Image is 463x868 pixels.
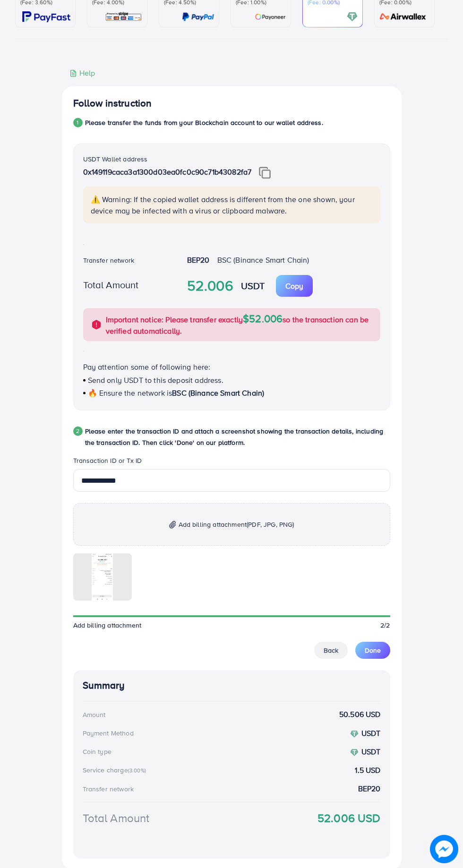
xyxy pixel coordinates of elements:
img: card [347,11,358,22]
span: Add billing attachment [73,620,142,630]
h4: Summary [83,680,381,691]
div: Transfer network [83,784,134,794]
p: Important notice: Please transfer exactly so the transaction can be verified automatically. [106,313,375,337]
span: Done [365,646,381,655]
button: Done [355,642,390,659]
img: img [169,521,176,529]
label: Total Amount [83,278,139,292]
strong: 1.5 USD [355,765,380,776]
img: card [255,11,286,22]
img: alert [91,319,102,330]
span: BSC (Binance Smart Chain) [172,388,264,398]
p: 0x149119caca3a1300d03ea0fc0c90c71b43082fa7 [83,166,380,179]
img: img [259,167,271,179]
span: 2/2 [380,620,390,630]
span: Add billing attachment [179,519,294,530]
label: Transfer network [83,256,135,265]
img: card [182,11,214,22]
img: card [22,11,70,22]
label: USDT Wallet address [83,154,148,164]
img: card [377,11,429,22]
strong: BEP20 [358,783,381,794]
strong: 52.006 USD [317,810,381,826]
p: Please transfer the funds from your Blockchain account to our wallet address. [85,117,323,128]
p: Please enter the transaction ID and attach a screenshot showing the transaction details, includin... [85,425,390,448]
span: $52.006 [243,311,283,326]
div: 2 [73,426,83,436]
button: Copy [276,275,313,297]
img: coin [350,748,359,757]
strong: USDT [361,746,381,757]
strong: 50.506 USD [339,709,381,720]
div: 1 [73,118,83,127]
img: image [430,835,458,863]
span: (PDF, JPG, PNG) [247,520,294,529]
img: card [105,11,142,22]
strong: BEP20 [187,255,210,265]
div: Total Amount [83,810,150,826]
div: Help [69,68,95,79]
div: Coin type [83,747,111,756]
span: Back [324,646,338,655]
p: Copy [285,280,303,292]
strong: USDT [241,279,265,292]
h4: Follow instruction [73,97,152,109]
legend: Transaction ID or Tx ID [73,456,390,469]
button: Back [314,642,348,659]
div: Payment Method [83,728,134,738]
img: coin [350,730,359,738]
img: img uploaded [92,553,113,601]
span: 🔥 Ensure the network is [88,388,172,398]
div: Amount [83,710,106,719]
p: Pay attention some of following here: [83,361,380,372]
p: Send only USDT to this deposit address. [83,374,380,386]
span: BSC (Binance Smart Chain) [217,255,309,265]
strong: 52.006 [187,275,233,296]
strong: USDT [361,728,381,738]
p: ⚠️ Warning: If the copied wallet address is different from the one shown, your device may be infe... [91,194,375,216]
small: (3.00%) [128,767,146,774]
div: Service charge [83,765,149,775]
